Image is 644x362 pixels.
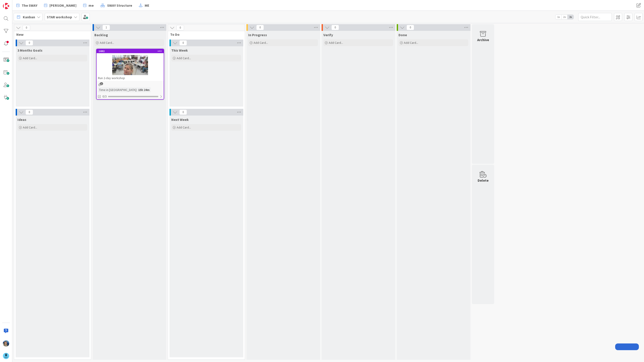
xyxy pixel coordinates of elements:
span: Add Card... [177,125,191,129]
span: To Do [170,32,239,37]
span: : [136,87,137,92]
span: [PERSON_NAME] [49,3,76,8]
span: 0 [179,40,187,46]
div: 1692 [97,49,164,53]
div: 1692 [99,50,164,53]
div: Time in [GEOGRAPHIC_DATA] [98,87,136,92]
a: 1692Run 2-day workshopTime in [GEOGRAPHIC_DATA]:15h 24m0/3 [96,49,164,100]
span: 0 [25,40,33,46]
span: Ideas [17,117,26,122]
img: Visit kanbanzone.com [3,3,9,9]
span: 0 [407,25,414,30]
input: Quick Filter... [578,13,612,21]
span: 2x [561,15,568,19]
span: Add Card... [254,41,268,45]
span: 0 [179,109,187,115]
span: 0 [176,25,184,30]
span: Next Week [171,117,189,122]
span: 0 [331,25,339,30]
img: MA [3,340,9,347]
a: SWAY Structure [98,1,135,9]
span: Backlog [94,33,108,37]
span: In Progress [248,33,267,37]
span: Add Card... [23,125,37,129]
span: SWAY Structure [107,3,132,8]
a: The SWAY [14,1,40,9]
span: Add Card... [100,41,114,45]
span: 1 [102,25,110,30]
div: Run 2-day workshop [97,75,164,81]
div: Delete [478,178,489,183]
div: Archive [477,37,489,42]
span: Add Card... [177,56,191,60]
span: Add Card... [329,41,343,45]
span: 0 [25,109,33,115]
img: avatar [3,353,9,359]
span: ME [145,3,149,8]
span: 0/3 [102,94,107,99]
span: 3x [568,15,574,19]
span: New [16,32,85,37]
span: Add Card... [404,41,418,45]
a: [PERSON_NAME] [41,1,79,9]
span: 1x [555,15,561,19]
div: 1692Run 2-day workshop [97,49,164,81]
span: Add Card... [23,56,37,60]
a: ME [136,1,152,9]
span: 0 [23,25,30,30]
span: me [89,3,94,8]
b: STAR workshop [47,15,72,19]
span: 1 [100,82,103,85]
div: 15h 24m [137,87,151,92]
span: Done [398,33,407,37]
a: me [80,1,96,9]
span: Kanban [23,14,35,20]
span: Verify [323,33,333,37]
span: 0 [256,25,264,30]
span: 3 Months Goals [17,48,42,53]
span: The SWAY [22,3,37,8]
span: This Week [171,48,188,53]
